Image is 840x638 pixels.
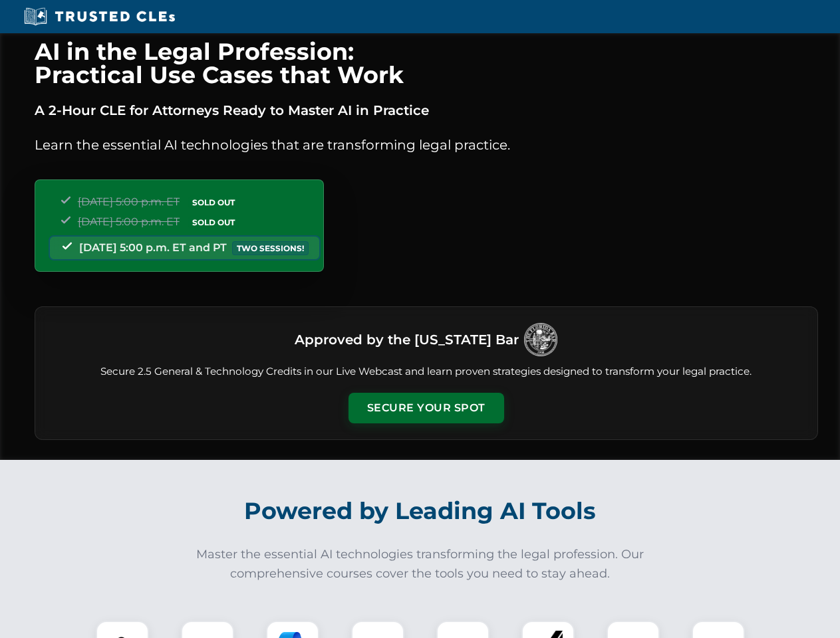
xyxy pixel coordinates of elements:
h2: Powered by Leading AI Tools [52,488,789,534]
p: A 2-Hour CLE for Attorneys Ready to Master AI in Practice [35,100,818,121]
span: [DATE] 5:00 p.m. ET [78,215,180,228]
span: SOLD OUT [188,195,239,209]
img: Trusted CLEs [20,7,179,27]
p: Learn the essential AI technologies that are transforming legal practice. [35,134,818,156]
p: Secure 2.5 General & Technology Credits in our Live Webcast and learn proven strategies designed ... [51,364,801,379]
img: Logo [524,323,557,356]
p: Master the essential AI technologies transforming the legal profession. Our comprehensive courses... [188,545,653,584]
h1: AI in the Legal Profession: Practical Use Cases that Work [35,40,818,86]
h3: Approved by the [US_STATE] Bar [295,328,519,352]
span: SOLD OUT [188,215,239,229]
button: Secure Your Spot [349,393,504,423]
span: [DATE] 5:00 p.m. ET [78,195,180,208]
